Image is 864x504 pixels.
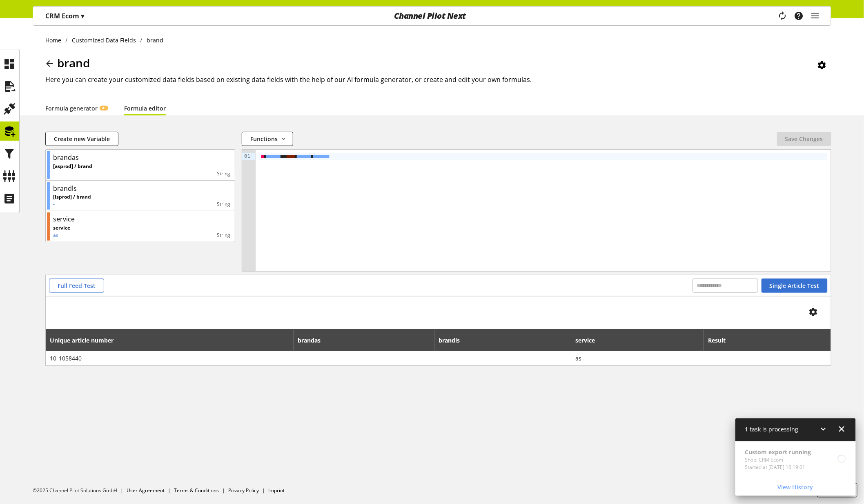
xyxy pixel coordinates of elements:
[53,163,92,170] p: [asprod] / brand
[102,106,106,111] span: AI
[45,11,84,21] p: CRM Ecom
[242,153,252,160] div: 01
[174,487,219,494] a: Terms & Conditions
[53,214,75,224] div: service
[745,425,799,433] span: 1 task is processing
[45,75,831,84] h2: Here you can create your customized data fields based on existing data fields with the help of ou...
[53,201,91,208] p: -
[53,153,79,162] div: brandas
[250,135,278,143] span: Functions
[45,132,118,146] button: Create new Variable
[737,480,854,494] a: View History
[298,336,321,345] span: brandas
[53,193,91,201] p: [lsprod] / brand
[785,135,823,143] span: Save Changes
[91,201,230,208] div: string
[770,281,819,290] span: Single Article Test
[33,6,831,26] nav: main navigation
[81,11,84,20] span: ▾
[778,483,813,491] span: View History
[576,336,595,345] span: service
[762,279,828,293] button: Single Article Test
[777,132,831,146] button: Save Changes
[45,104,108,113] a: Formula generatorAI
[53,183,77,193] div: brandls
[49,279,104,293] button: Full Feed Test
[242,132,293,146] button: Functions
[54,135,110,143] span: Create new Variable
[53,224,70,232] p: service
[70,232,230,239] div: string
[127,487,165,494] a: User Agreement
[228,487,259,494] a: Privacy Policy
[708,336,726,345] span: Result
[57,55,90,71] span: brand
[53,170,92,177] p: -
[33,487,127,494] li: ©2025 Channel Pilot Solutions GmbH
[124,104,166,113] a: Formula editor
[50,336,114,345] span: Unique article number
[68,36,140,44] a: Customized Data Fields
[45,36,66,44] a: Home
[268,487,285,494] a: Imprint
[53,232,70,239] p: as
[576,354,699,363] span: as
[439,336,460,345] span: brandls
[50,354,289,363] span: 10_1058440
[58,281,96,290] span: Full Feed Test
[92,170,230,177] div: string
